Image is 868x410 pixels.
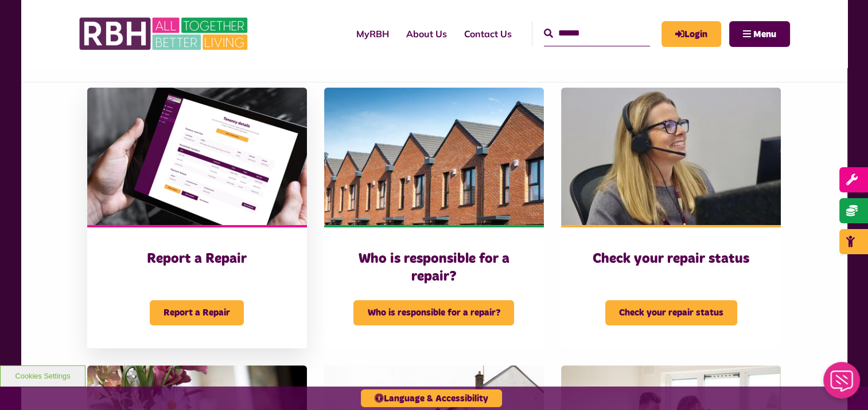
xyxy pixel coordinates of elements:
img: RBH homes in Lower Falinge with a blue sky [324,88,544,225]
img: RBH [79,11,251,56]
h3: Report a Repair [110,250,284,268]
a: Report a Repair Report a Repair [87,88,307,348]
a: Who is responsible for a repair? Who is responsible for a repair? [324,88,544,348]
img: Contact Centre February 2024 (1) [561,88,781,225]
h3: Who is responsible for a repair? [347,250,521,286]
img: RBH Asset 5 (FB, Linkedin, Twitter) [87,88,307,225]
a: Check your repair status Check your repair status [561,88,781,348]
a: MyRBH [661,21,721,47]
span: Menu [753,30,776,39]
button: Navigation [729,21,790,47]
a: About Us [398,18,456,49]
h3: Check your repair status [584,250,758,268]
a: MyRBH [348,18,398,49]
span: Check your repair status [605,300,737,325]
iframe: Netcall Web Assistant for live chat [816,358,868,410]
span: Report a Repair [150,300,244,325]
span: Who is responsible for a repair? [353,300,514,325]
a: Contact Us [456,18,520,49]
input: Search [544,21,650,46]
button: Language & Accessibility [361,389,502,407]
